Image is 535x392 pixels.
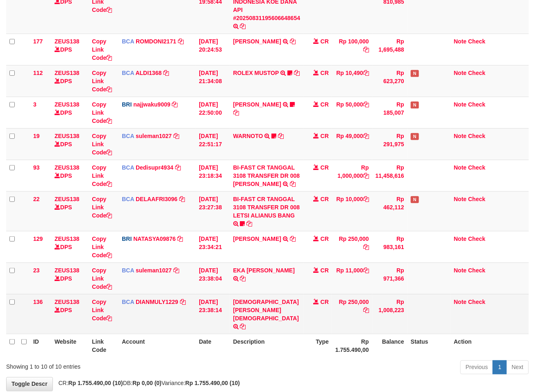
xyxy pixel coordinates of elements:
[454,101,467,108] a: Note
[247,220,253,227] a: Copy BI-FAST CR TANGGAL 3108 TRANSFER DR 008 LETSI ALIANUS BANG to clipboard
[321,236,329,242] span: CR
[321,38,329,45] span: CR
[372,65,408,97] td: Rp 623,270
[493,360,507,374] a: 1
[332,65,372,97] td: Rp 10,490
[33,236,43,242] span: 129
[136,164,173,171] a: Dedisupr4934
[372,34,408,65] td: Rp 1,695,488
[33,299,43,305] span: 136
[372,334,408,357] th: Balance
[363,307,369,313] a: Copy Rp 250,000 to clipboard
[33,101,36,108] span: 3
[92,267,112,290] a: Copy Link Code
[468,236,485,242] a: Check
[454,133,467,139] a: Note
[92,101,112,124] a: Copy Link Code
[163,70,169,76] a: Copy ALDI1368 to clipboard
[411,102,419,109] span: Has Note
[233,267,295,274] a: EKA [PERSON_NAME]
[468,164,485,171] a: Check
[454,164,467,171] a: Note
[180,299,186,305] a: Copy DIANMULY1229 to clipboard
[51,97,89,128] td: DPS
[454,236,467,242] a: Note
[55,267,80,274] a: ZEUS138
[33,196,40,202] span: 22
[122,236,132,242] span: BRI
[372,160,408,191] td: Rp 11,458,616
[468,101,485,108] a: Check
[118,334,196,357] th: Account
[454,38,467,45] a: Note
[321,299,329,305] span: CR
[122,299,134,305] span: BCA
[122,267,134,274] span: BCA
[411,133,419,140] span: Has Note
[372,97,408,128] td: Rp 185,007
[55,133,80,139] a: ZEUS138
[51,34,89,65] td: DPS
[332,231,372,263] td: Rp 250,000
[363,244,369,250] a: Copy Rp 250,000 to clipboard
[468,299,485,305] a: Check
[372,128,408,160] td: Rp 291,975
[51,263,89,294] td: DPS
[175,164,181,171] a: Copy Dedisupr4934 to clipboard
[468,38,485,45] a: Check
[55,164,80,171] a: ZEUS138
[408,334,451,357] th: Status
[363,172,369,179] a: Copy Rp 1,000,000 to clipboard
[196,34,230,65] td: [DATE] 20:24:53
[372,294,408,334] td: Rp 1,008,223
[321,133,329,139] span: CR
[321,267,329,274] span: CR
[332,334,372,357] th: Rp 1.755.490,00
[122,133,134,139] span: BCA
[196,191,230,231] td: [DATE] 23:27:38
[122,101,132,108] span: BRI
[30,334,51,357] th: ID
[468,70,485,76] a: Check
[92,38,112,61] a: Copy Link Code
[233,38,281,45] a: [PERSON_NAME]
[240,275,246,282] a: Copy EKA MAULANA SETYAW to clipboard
[372,231,408,263] td: Rp 983,161
[233,299,299,322] a: [DEMOGRAPHIC_DATA][PERSON_NAME][DEMOGRAPHIC_DATA]
[332,294,372,334] td: Rp 250,000
[196,263,230,294] td: [DATE] 23:38:04
[172,101,178,108] a: Copy najjwaku9009 to clipboard
[92,196,112,219] a: Copy Link Code
[33,70,43,76] span: 112
[290,38,296,45] a: Copy ABDUL GAFUR to clipboard
[332,34,372,65] td: Rp 100,000
[233,164,300,187] a: BI-FAST CR TANGGAL 3108 TRANSFER DR 008 [PERSON_NAME]
[51,191,89,231] td: DPS
[55,236,80,242] a: ZEUS138
[179,196,185,202] a: Copy DELAAFRI3096 to clipboard
[460,360,493,374] a: Previous
[411,70,419,77] span: Has Note
[363,70,369,76] a: Copy Rp 10,490 to clipboard
[55,196,80,202] a: ZEUS138
[51,294,89,334] td: DPS
[506,360,529,374] a: Next
[55,38,80,45] a: ZEUS138
[122,196,134,202] span: BCA
[454,196,467,202] a: Note
[33,133,40,139] span: 19
[55,299,80,305] a: ZEUS138
[173,133,179,139] a: Copy suleman1027 to clipboard
[136,38,176,45] a: ROMDONI2171
[372,263,408,294] td: Rp 971,366
[363,46,369,53] a: Copy Rp 100,000 to clipboard
[233,133,263,139] a: WARNOTO
[454,70,467,76] a: Note
[332,128,372,160] td: Rp 49,000
[468,267,485,274] a: Check
[92,164,112,187] a: Copy Link Code
[136,196,178,202] a: DELAAFRI3096
[196,128,230,160] td: [DATE] 22:51:17
[33,267,40,274] span: 23
[468,133,485,139] a: Check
